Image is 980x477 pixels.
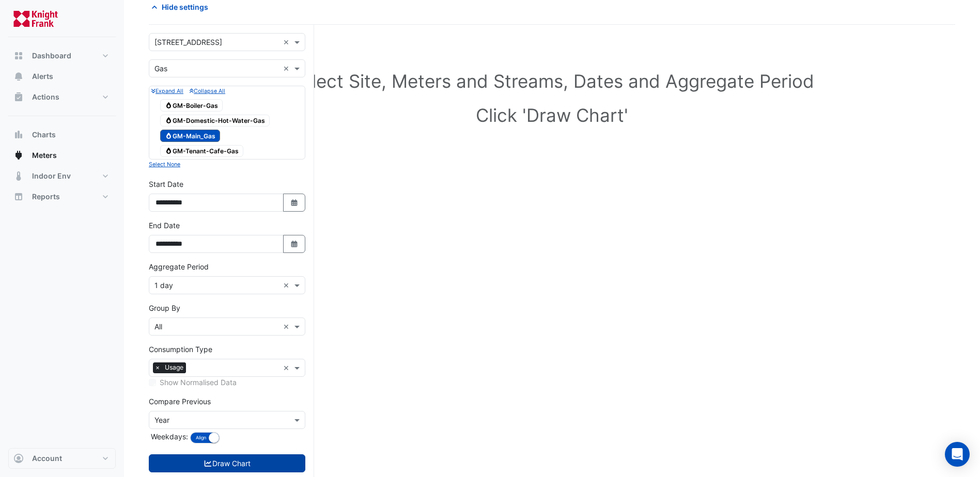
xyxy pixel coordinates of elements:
span: Indoor Env [32,171,71,181]
button: Indoor Env [8,166,116,186]
span: GM-Tenant-Cafe-Gas [160,145,243,157]
button: Reports [8,186,116,207]
fa-icon: Gas [165,117,173,124]
button: Collapse All [190,86,225,96]
label: Weekdays: [149,431,188,442]
button: Actions [8,87,116,107]
span: Clear [283,37,292,47]
span: Clear [283,63,292,74]
img: Company Logo [12,8,59,29]
span: GM-Domestic-Hot-Water-Gas [160,115,270,127]
app-icon: Charts [13,130,24,140]
label: Compare Previous [149,396,211,407]
button: Charts [8,124,116,145]
button: Alerts [8,66,116,87]
app-icon: Actions [13,92,24,102]
span: GM-Boiler-Gas [160,99,223,112]
span: Meters [32,150,57,161]
app-icon: Meters [13,150,24,161]
label: Show Normalised Data [160,377,237,388]
button: Meters [8,145,116,166]
span: Hide settings [162,2,208,12]
span: Reports [32,192,60,202]
button: Select None [149,160,180,169]
span: Alerts [32,71,53,82]
app-icon: Indoor Env [13,171,24,181]
span: Account [32,453,62,464]
span: Clear [283,280,292,291]
label: End Date [149,220,180,231]
span: Actions [32,92,59,102]
fa-icon: Gas [165,132,173,139]
small: Expand All [151,88,183,94]
span: Charts [32,130,56,140]
fa-icon: Select Date [290,198,299,207]
span: × [153,362,162,373]
small: Collapse All [190,88,225,94]
label: Group By [149,303,180,313]
app-icon: Reports [13,192,24,202]
label: Consumption Type [149,344,212,355]
button: Draw Chart [149,454,305,472]
span: GM-Main_Gas [160,130,220,142]
fa-icon: Gas [165,101,173,109]
span: Usage [162,362,186,373]
h1: Select Site, Meters and Streams, Dates and Aggregate Period [165,70,939,92]
label: Start Date [149,179,183,189]
h1: Click 'Draw Chart' [165,104,939,126]
app-icon: Alerts [13,71,24,82]
div: Open Intercom Messenger [945,442,970,467]
button: Dashboard [8,45,116,66]
label: Aggregate Period [149,261,209,272]
span: Dashboard [32,51,71,61]
span: Clear [283,321,292,332]
div: Selected meters/streams do not support normalisation [149,377,305,388]
span: Clear [283,362,292,373]
small: Select None [149,161,180,168]
fa-icon: Gas [165,147,173,155]
button: Expand All [151,86,183,96]
fa-icon: Select Date [290,240,299,248]
button: Account [8,448,116,469]
app-icon: Dashboard [13,51,24,61]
